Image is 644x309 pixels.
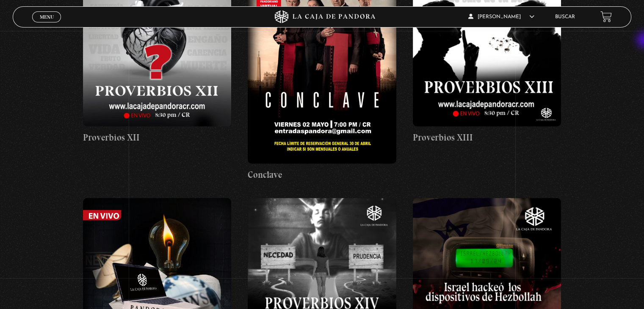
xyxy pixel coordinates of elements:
span: Menu [40,14,54,19]
span: [PERSON_NAME] [468,14,534,19]
h4: Proverbios XII [83,131,231,144]
span: Cerrar [37,21,57,27]
h4: Proverbios XIII [413,131,561,144]
h4: Conclave [248,168,396,182]
a: Buscar [555,14,575,19]
a: View your shopping cart [600,11,612,22]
